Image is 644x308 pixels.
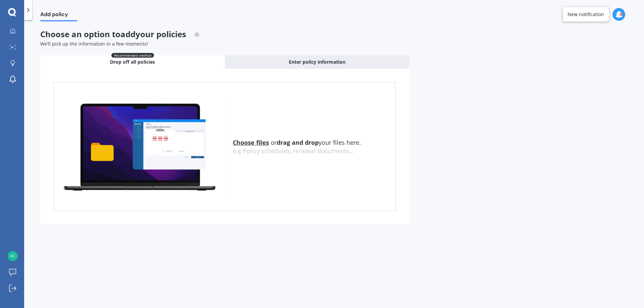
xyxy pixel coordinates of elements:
[8,251,18,261] img: 48be94e44a577bf7f7b1a052dcd43519
[54,100,225,194] img: upload.de96410c8ce839c3fdd5.gif
[40,28,200,40] span: Choose an option
[112,28,186,40] span: to add your policies
[111,53,154,58] span: Recommended method
[233,147,395,155] div: e.g Policy schedules, renewal documents...
[233,138,269,146] u: Choose files
[568,11,604,18] div: New notification
[40,11,77,20] span: Add policy
[40,41,148,47] span: We’ll pick up the information in a few moments!
[289,59,345,65] span: Enter policy information
[110,59,155,65] span: Drop off all policies
[277,138,319,146] b: drag and drop
[233,138,361,146] span: or your files here.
